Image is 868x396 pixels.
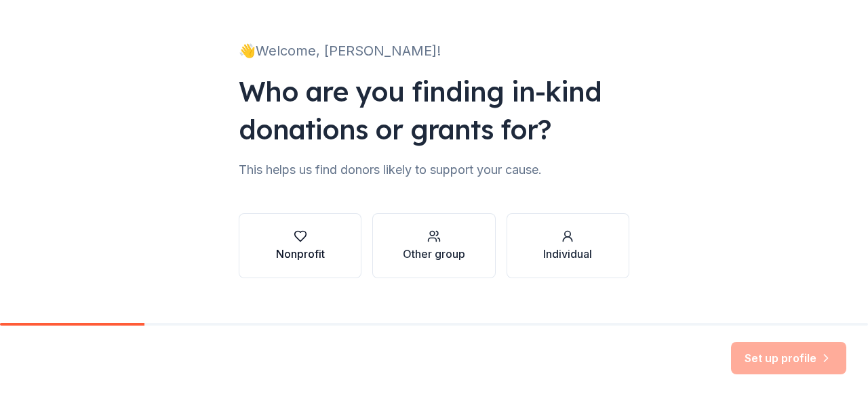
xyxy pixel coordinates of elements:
[239,159,629,181] div: This helps us find donors likely to support your cause.
[239,40,629,62] div: 👋 Welcome, [PERSON_NAME]!
[239,213,361,278] button: Nonprofit
[403,246,465,262] div: Other group
[543,246,592,262] div: Individual
[372,213,495,278] button: Other group
[239,72,629,148] div: Who are you finding in-kind donations or grants for?
[276,246,325,262] div: Nonprofit
[507,213,629,278] button: Individual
